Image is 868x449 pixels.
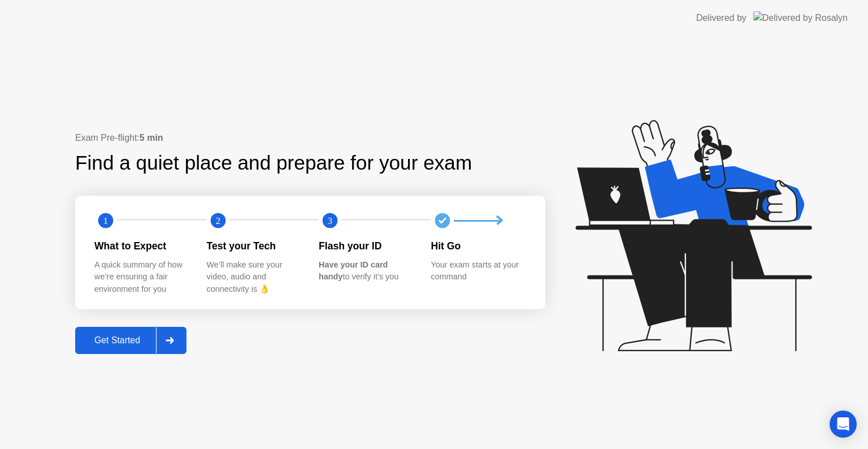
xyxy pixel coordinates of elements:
div: We’ll make sure your video, audio and connectivity is 👌 [207,259,301,296]
text: 1 [103,215,108,226]
text: 3 [328,215,332,226]
div: Your exam starts at your command [431,259,526,283]
button: Get Started [75,327,186,354]
div: Open Intercom Messenger [830,411,857,438]
div: to verify it’s you [319,259,413,283]
div: Delivered by [696,11,747,25]
div: Hit Go [431,239,526,253]
div: A quick summary of how we’re ensuring a fair environment for you [94,259,189,296]
div: Test your Tech [207,239,301,253]
img: Delivered by Rosalyn [753,11,848,24]
div: Get Started [79,335,156,346]
div: Flash your ID [319,239,413,253]
div: Exam Pre-flight: [75,131,545,145]
b: Have your ID card handy [319,260,388,282]
div: Find a quiet place and prepare for your exam [75,148,474,178]
text: 2 [215,215,220,226]
b: 5 min [140,133,163,143]
div: What to Expect [94,239,189,253]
